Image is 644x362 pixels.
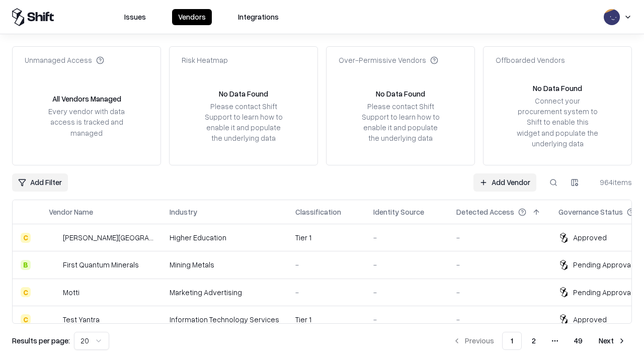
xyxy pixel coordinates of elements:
[12,335,70,346] p: Results per page:
[170,207,197,217] div: Industry
[373,232,440,243] div: -
[21,287,31,297] div: C
[339,55,438,65] div: Over-Permissive Vendors
[170,259,279,270] div: Mining Metals
[21,233,31,243] div: C
[21,314,31,324] div: C
[170,287,279,298] div: Marketing Advertising
[232,9,285,25] button: Integrations
[49,233,59,243] img: Reichman University
[170,314,279,325] div: Information Technology Services
[524,332,544,350] button: 2
[573,232,607,243] div: Approved
[473,173,536,192] a: Add Vendor
[376,88,425,99] div: No Data Found
[25,55,104,65] div: Unmanaged Access
[63,314,100,325] div: Test Yantra
[359,101,442,144] div: Please contact Shift Support to learn how to enable it and populate the underlying data
[533,83,582,94] div: No Data Found
[566,332,591,350] button: 49
[373,259,440,270] div: -
[456,287,542,298] div: -
[12,173,68,192] button: Add Filter
[447,332,632,350] nav: pagination
[295,287,357,298] div: -
[456,259,542,270] div: -
[118,9,152,25] button: Issues
[373,287,440,298] div: -
[593,332,632,350] button: Next
[63,259,139,270] div: First Quantum Minerals
[202,101,285,144] div: Please contact Shift Support to learn how to enable it and populate the underlying data
[456,207,514,217] div: Detected Access
[295,259,357,270] div: -
[573,259,632,270] div: Pending Approval
[52,94,121,104] div: All Vendors Managed
[558,207,623,217] div: Governance Status
[456,232,542,243] div: -
[63,287,79,298] div: Motti
[49,287,59,297] img: Motti
[21,260,31,270] div: B
[573,287,632,298] div: Pending Approval
[502,332,522,350] button: 1
[170,232,279,243] div: Higher Education
[373,314,440,325] div: -
[49,207,93,217] div: Vendor Name
[373,207,424,217] div: Identity Source
[516,96,599,149] div: Connect your procurement system to Shift to enable this widget and populate the underlying data
[295,314,357,325] div: Tier 1
[182,55,228,65] div: Risk Heatmap
[49,260,59,270] img: First Quantum Minerals
[573,314,607,325] div: Approved
[592,177,632,188] div: 964 items
[295,232,357,243] div: Tier 1
[49,314,59,324] img: Test Yantra
[295,207,341,217] div: Classification
[172,9,212,25] button: Vendors
[219,88,268,99] div: No Data Found
[456,314,542,325] div: -
[45,106,128,138] div: Every vendor with data access is tracked and managed
[496,55,565,65] div: Offboarded Vendors
[63,232,153,243] div: [PERSON_NAME][GEOGRAPHIC_DATA]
